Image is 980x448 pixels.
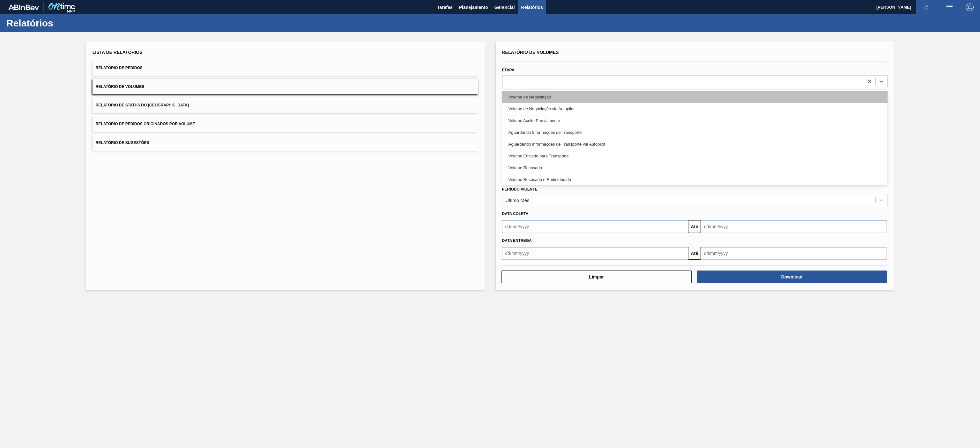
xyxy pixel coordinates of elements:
div: Aguardando Informações de Transporte via Autopilot [502,138,888,150]
span: Data coleta [502,212,529,216]
div: Último Mês [506,198,530,203]
div: Volume Recusado e Redistribuído [502,174,888,185]
label: Etapa [502,68,515,72]
div: Volume Enviado para Transporte [502,150,888,162]
button: Relatório de Status do [GEOGRAPHIC_DATA] [93,98,478,113]
span: Relatório de Pedidos Originados por Volume [96,122,195,126]
label: Período Vigente [502,187,538,191]
img: userActions [946,4,953,11]
span: Tarefas [437,4,453,11]
button: Limpar [501,271,692,283]
span: Relatório de Volumes [502,50,559,55]
button: Relatório de Sugestões [93,135,478,151]
input: dd/mm/yyyy [502,220,688,233]
span: Relatório de Volumes [96,84,144,89]
input: dd/mm/yyyy [701,220,887,233]
span: Relatório de Status do [GEOGRAPHIC_DATA] [96,103,189,107]
span: Relatórios [521,4,543,11]
div: Volume de Negociação via Autopilot [502,103,888,115]
span: Data Entrega [502,238,532,243]
button: Até [688,247,701,260]
span: Relatório de Sugestões [96,141,149,145]
img: Logout [966,4,974,11]
button: Relatório de Pedidos Originados por Volume [93,116,478,132]
div: Volume Recusado [502,162,888,174]
button: Download [697,271,887,283]
button: Relatório de Pedidos [93,60,478,76]
input: dd/mm/yyyy [502,247,688,260]
span: Planejamento [459,4,488,11]
div: Aguardando Informações de Transporte [502,126,888,138]
div: Volume de Negociação [502,91,888,103]
span: Gerencial [494,4,515,11]
button: Até [688,220,701,233]
img: TNhmsLtSVTkK8tSr43FrP2fwEKptu5GPRR3wAAAABJRU5ErkJggg== [8,4,39,10]
span: Relatório de Pedidos [96,66,143,70]
input: dd/mm/yyyy [701,247,887,260]
span: Lista de Relatórios [93,50,143,55]
button: Relatório de Volumes [93,79,478,95]
button: Notificações [916,3,937,12]
h1: Relatórios [6,19,120,27]
div: Volume Aceito Parcialmente [502,115,888,126]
